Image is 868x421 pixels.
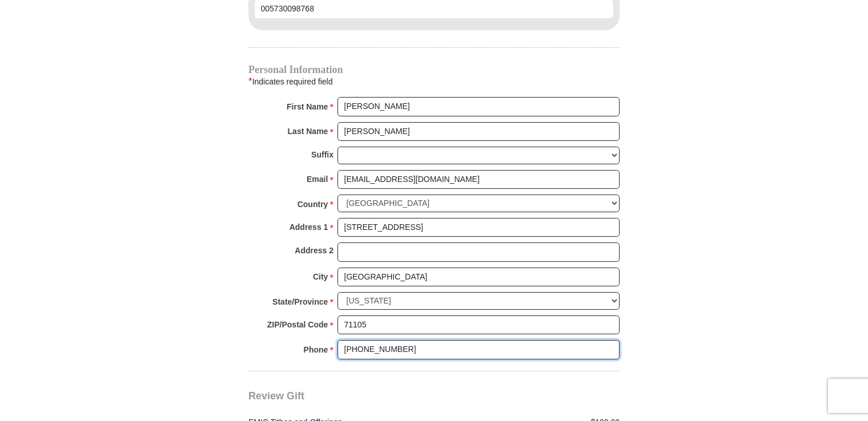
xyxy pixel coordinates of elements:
[272,294,328,310] strong: State/Province
[311,147,333,163] strong: Suffix
[248,65,620,74] h4: Personal Information
[248,74,620,89] div: Indicates required field
[304,342,328,358] strong: Phone
[287,99,328,115] strong: First Name
[288,123,328,139] strong: Last Name
[248,390,304,402] span: Review Gift
[298,196,328,212] strong: Country
[267,317,328,333] strong: ZIP/Postal Code
[313,269,328,285] strong: City
[295,242,333,258] strong: Address 2
[307,171,328,187] strong: Email
[290,219,328,235] strong: Address 1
